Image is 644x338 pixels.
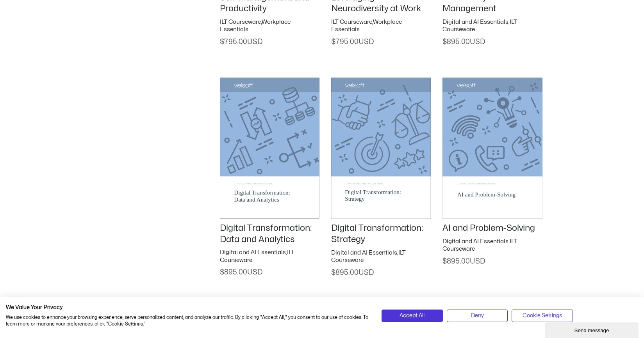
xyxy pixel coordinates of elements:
[331,39,374,45] span: 795.00
[442,39,485,45] span: 895.00
[331,249,431,264] h2: ,
[442,238,542,253] h2: ,
[442,224,535,232] a: AI and Problem-Solving
[331,269,335,276] span: $
[471,311,484,320] span: Deny
[442,258,447,265] span: $
[220,250,286,255] a: Digital and AI Essentials
[6,314,370,327] p: We use cookies to enhance your browsing experience, serve personalized content, and analyze our t...
[442,18,542,34] h2: ,
[220,250,294,263] a: ILT Courseware
[442,19,508,25] a: Digital and AI Essentials
[220,249,319,264] h2: ,
[442,258,485,265] span: 895.00
[331,39,335,45] span: $
[331,19,372,25] a: ILT Courseware
[6,304,370,311] h2: We Value Your Privacy
[523,311,562,320] span: Cookie Settings
[220,269,224,276] span: $
[400,311,425,320] span: Accept All
[220,224,312,244] a: Digital Transformation: Data and Analytics
[512,310,573,322] button: Adjust cookie preferences
[331,224,423,244] a: Digital Transformation: Strategy
[331,269,374,276] span: 895.00
[220,269,262,276] span: 895.00
[331,250,397,256] a: Digital and AI Essentials
[442,239,508,244] a: Digital and AI Essentials
[220,39,262,45] span: 795.00
[220,19,261,25] a: ILT Courseware
[545,321,640,338] iframe: chat widget
[220,18,319,34] h2: ,
[442,39,447,45] span: $
[331,18,431,34] h2: ,
[382,310,443,322] button: Accept all cookies
[220,39,224,45] span: $
[447,310,508,322] button: Deny all cookies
